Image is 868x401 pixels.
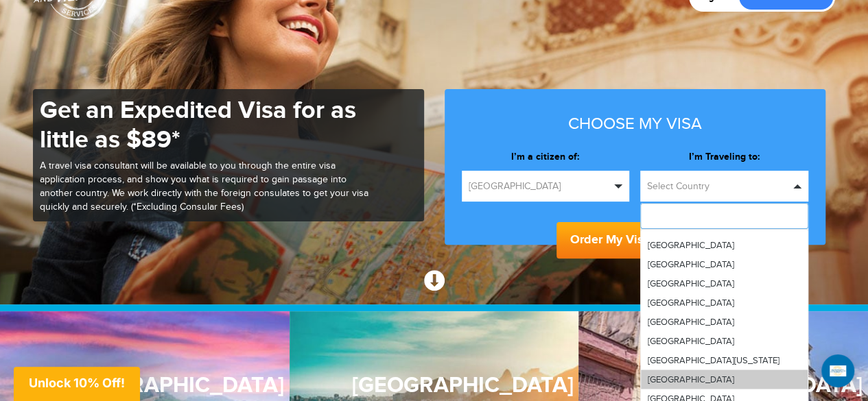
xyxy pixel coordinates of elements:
span: [GEOGRAPHIC_DATA] [648,278,734,289]
div: Open Intercom Messenger [821,354,854,387]
span: [GEOGRAPHIC_DATA] [648,316,734,327]
h3: Choose my visa [462,115,808,133]
span: [GEOGRAPHIC_DATA] [648,335,734,346]
span: [GEOGRAPHIC_DATA] [648,297,734,308]
div: Unlock 10% Off! [14,367,140,401]
label: I’m Traveling to: [640,150,808,164]
h3: [GEOGRAPHIC_DATA] [351,374,516,398]
h1: Get an Expedited Visa for as little as $89* [40,96,369,155]
span: Select Country [647,180,789,193]
p: A travel visa consultant will be available to you through the entire visa application process, an... [40,160,369,215]
label: I’m a citizen of: [462,150,630,164]
h3: [GEOGRAPHIC_DATA] [62,374,227,398]
button: Order My Visa Now! [556,222,713,258]
span: [GEOGRAPHIC_DATA] [469,180,611,193]
span: [GEOGRAPHIC_DATA][US_STATE] [648,354,779,365]
button: [GEOGRAPHIC_DATA] [462,171,630,202]
span: [GEOGRAPHIC_DATA] [648,258,734,269]
button: Select Country [640,171,808,202]
span: [GEOGRAPHIC_DATA] [648,374,734,385]
span: Unlock 10% Off! [29,376,125,390]
span: [GEOGRAPHIC_DATA] [648,239,734,250]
